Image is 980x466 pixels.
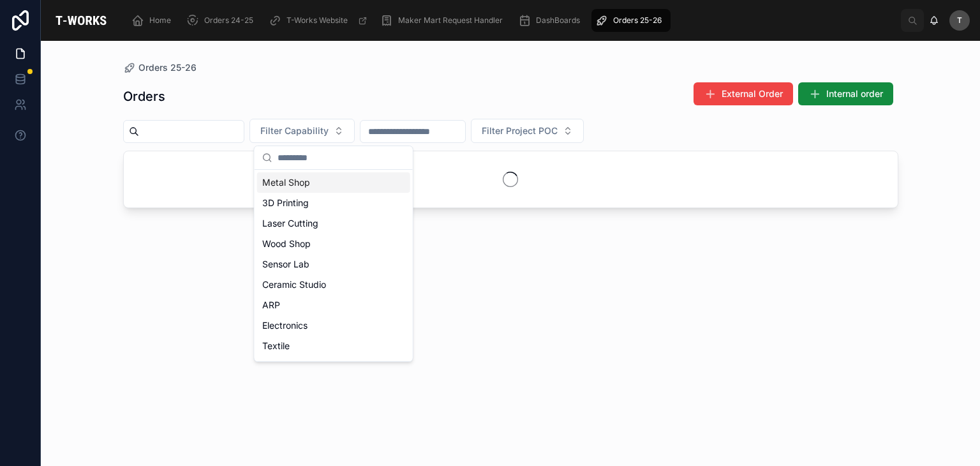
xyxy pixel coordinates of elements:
[257,356,410,377] div: Miscellaneous
[257,172,410,193] div: Metal Shop
[536,15,580,26] span: DashBoards
[257,295,410,315] div: ARP
[51,10,111,31] img: App logo
[149,15,171,26] span: Home
[257,315,410,336] div: Electronics
[255,170,413,361] div: Suggestions
[694,82,793,105] button: External Order
[204,15,253,26] span: Orders 24-25
[257,193,410,213] div: 3D Printing
[123,61,197,74] a: Orders 25-26
[591,9,671,32] a: Orders 25-26
[798,82,893,105] button: Internal order
[128,9,180,32] a: Home
[121,6,901,34] div: scrollable content
[957,15,962,26] span: T
[376,9,512,32] a: Maker Mart Request Handler
[249,119,355,143] button: Select Button
[722,87,783,100] span: External Order
[613,15,662,26] span: Orders 25-26
[265,9,374,32] a: T-Works Website
[826,87,883,100] span: Internal order
[257,336,410,356] div: Textile
[257,213,410,234] div: Laser Cutting
[257,274,410,295] div: Ceramic Studio
[286,15,348,26] span: T-Works Website
[138,61,197,74] span: Orders 25-26
[471,119,584,143] button: Select Button
[482,124,558,137] span: Filter Project POC
[514,9,589,32] a: DashBoards
[260,124,329,137] span: Filter Capability
[182,9,262,32] a: Orders 24-25
[398,15,503,26] span: Maker Mart Request Handler
[257,254,410,274] div: Sensor Lab
[257,234,410,254] div: Wood Shop
[123,87,165,105] h1: Orders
